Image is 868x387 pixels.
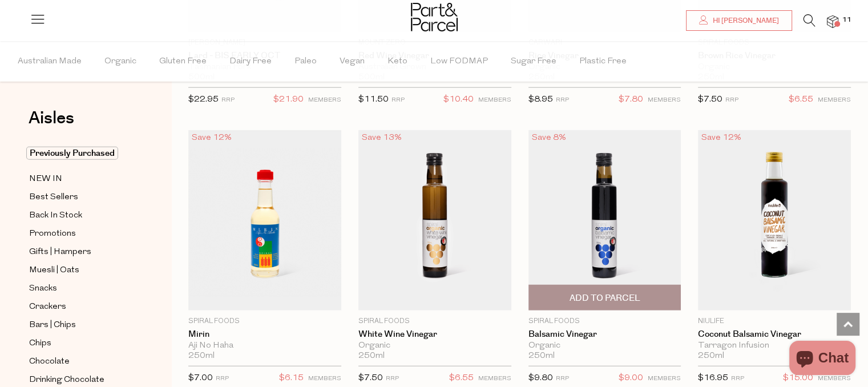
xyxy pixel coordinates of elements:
span: Aisles [29,106,74,131]
small: RRP [221,97,235,103]
div: Save 12% [698,130,745,146]
img: Balsamic Vinegar [528,130,681,311]
div: Organic [358,341,511,351]
small: MEMBERS [818,376,851,382]
div: Save 12% [188,130,235,146]
small: RRP [556,376,569,382]
span: Gluten Free [159,42,207,82]
span: NEW IN [29,172,62,186]
span: Low FODMAP [430,42,488,82]
a: Chips [29,336,133,350]
a: 11 [827,15,838,27]
div: Tarragon Infusion [698,341,851,351]
span: Paleo [294,42,317,82]
span: Hi [PERSON_NAME] [710,16,779,26]
small: RRP [556,97,569,103]
span: Australian Made [18,42,82,82]
span: $7.50 [698,95,722,104]
small: RRP [391,97,405,103]
div: Save 8% [528,130,570,146]
span: Sugar Free [511,42,556,82]
span: $7.80 [619,92,643,107]
div: Save 13% [358,130,405,146]
span: $7.00 [188,374,213,382]
img: White Wine Vinegar [358,130,511,311]
span: Plastic Free [579,42,627,82]
span: 250ml [188,351,215,361]
a: Hi [PERSON_NAME] [686,10,792,31]
span: Muesli | Oats [29,264,79,277]
inbox-online-store-chat: Shopify online store chat [786,341,859,378]
a: Chocolate [29,354,133,369]
span: $7.50 [358,374,383,382]
a: Drinking Chocolate [29,373,133,387]
img: Coconut Balsamic Vinegar [698,130,851,311]
span: Vegan [340,42,365,82]
span: Drinking Chocolate [29,373,104,387]
span: Crackers [29,300,66,314]
span: Dairy Free [229,42,272,82]
small: MEMBERS [818,97,851,103]
p: Niulife [698,316,851,326]
small: MEMBERS [478,97,511,103]
small: MEMBERS [308,376,341,382]
a: Crackers [29,300,133,314]
a: Best Sellers [29,190,133,204]
span: $9.80 [528,374,553,382]
div: Organic [528,341,681,351]
p: Spiral Foods [528,316,681,326]
a: Bars | Chips [29,318,133,332]
small: RRP [386,376,399,382]
p: Spiral Foods [188,316,341,326]
span: 11 [839,15,854,25]
span: Chocolate [29,355,70,369]
small: MEMBERS [478,376,511,382]
a: NEW IN [29,172,133,186]
a: Previously Purchased [29,147,133,160]
span: Add To Parcel [569,292,640,304]
span: $21.90 [273,92,304,107]
span: $6.15 [279,371,304,386]
span: Chips [29,337,51,350]
a: White Wine Vinegar [358,329,511,340]
span: $6.55 [449,371,474,386]
span: Snacks [29,282,57,296]
span: Best Sellers [29,191,78,204]
small: MEMBERS [308,97,341,103]
small: MEMBERS [648,97,681,103]
span: Gifts | Hampers [29,245,91,259]
span: $15.00 [783,371,813,386]
small: RRP [216,376,229,382]
a: Muesli | Oats [29,263,133,277]
a: Aisles [29,110,74,138]
span: Back In Stock [29,209,82,223]
span: Organic [104,42,136,82]
span: $11.50 [358,95,389,104]
a: Snacks [29,281,133,296]
span: Promotions [29,227,76,241]
span: $16.95 [698,374,728,382]
small: RRP [731,376,744,382]
a: Balsamic Vinegar [528,329,681,340]
span: Bars | Chips [29,319,76,332]
span: 250ml [698,351,724,361]
span: $6.55 [789,92,813,107]
span: 250ml [528,351,555,361]
p: Spiral Foods [358,316,511,326]
button: Add To Parcel [528,285,681,311]
span: 250ml [358,351,385,361]
small: RRP [725,97,738,103]
span: $10.40 [443,92,474,107]
img: Part&Parcel [411,3,458,31]
img: Mirin [188,130,341,311]
span: $8.95 [528,95,553,104]
a: Coconut Balsamic Vinegar [698,329,851,340]
span: Previously Purchased [26,147,118,160]
span: $9.00 [619,371,643,386]
a: Mirin [188,329,341,340]
small: MEMBERS [648,376,681,382]
a: Gifts | Hampers [29,245,133,259]
span: $22.95 [188,95,219,104]
a: Back In Stock [29,208,133,223]
div: Aji No Haha [188,341,341,351]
